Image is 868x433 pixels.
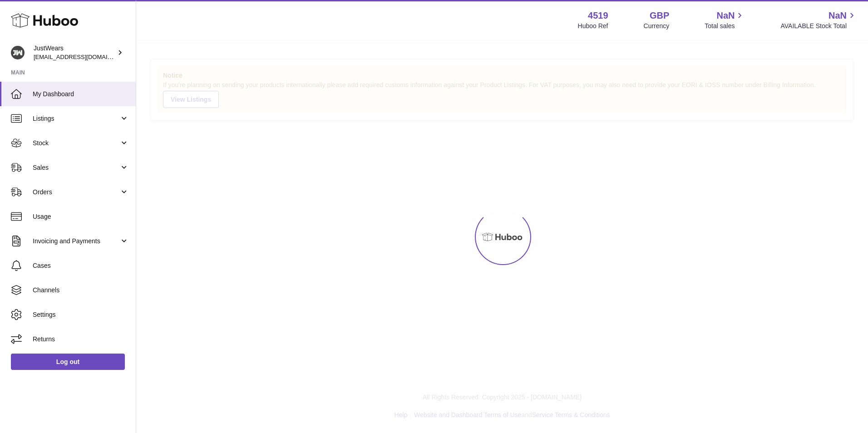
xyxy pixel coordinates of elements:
span: [EMAIL_ADDRESS][DOMAIN_NAME] [34,53,133,60]
span: NaN [716,10,735,22]
span: Invoicing and Payments [33,237,119,246]
div: Huboo Ref [578,22,608,30]
strong: GBP [650,10,669,22]
span: Total sales [705,22,745,30]
span: Cases [33,261,129,270]
span: Settings [33,310,129,319]
span: Listings [33,114,119,123]
span: My Dashboard [33,90,129,98]
a: NaN AVAILABLE Stock Total [780,10,857,30]
span: Usage [33,212,129,221]
div: JustWears [34,44,115,61]
a: NaN Total sales [705,10,745,30]
span: Stock [33,139,119,148]
a: Log out [11,354,125,370]
span: NaN [829,10,847,22]
strong: 4519 [588,10,608,22]
span: Returns [33,335,129,344]
span: AVAILABLE Stock Total [780,22,857,30]
div: Currency [644,22,670,30]
img: internalAdmin-4519@internal.huboo.com [11,46,25,59]
span: Sales [33,163,119,172]
span: Channels [33,286,129,295]
span: Orders [33,188,119,197]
